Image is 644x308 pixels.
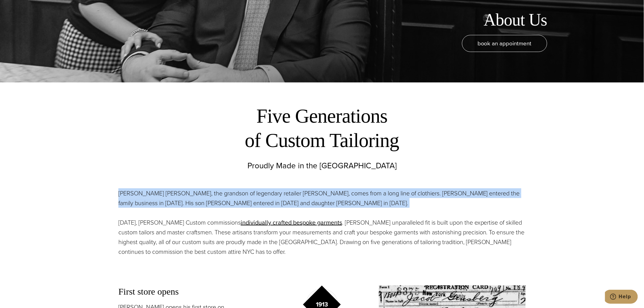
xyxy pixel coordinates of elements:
[118,188,526,208] p: [PERSON_NAME] [PERSON_NAME], the grandson of legendary retailer [PERSON_NAME], comes from a long ...
[241,218,342,227] a: individually crafted bespoke garments
[462,35,547,52] a: book an appointment
[478,39,532,48] span: book an appointment
[484,10,547,30] h1: About Us
[72,160,572,171] p: Proudly Made in the [GEOGRAPHIC_DATA]
[118,285,265,298] h3: First store opens
[605,290,638,305] iframe: Opens a widget where you can chat to one of our agents
[166,104,478,152] h2: Five Generations of Custom Tailoring
[118,218,526,257] p: [DATE], [PERSON_NAME] Custom commissions . [PERSON_NAME] unparalleled fit is built upon the exper...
